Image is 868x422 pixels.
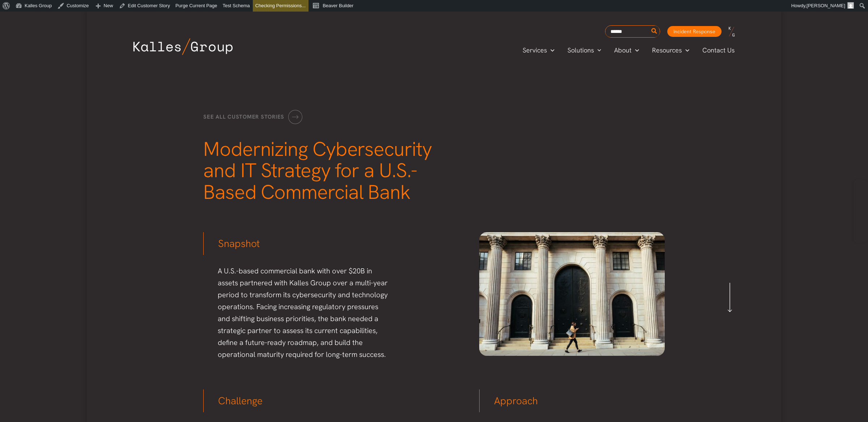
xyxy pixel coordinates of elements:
[702,45,735,56] span: Contact Us
[614,45,631,56] span: About
[594,45,601,56] span: Menu Toggle
[516,45,561,56] a: ServicesMenu Toggle
[682,45,689,56] span: Menu Toggle
[479,232,665,356] img: Modern cybersecurity and digital strategy in financial institutions
[652,45,682,56] span: Resources
[218,265,389,361] p: A U.S.-based commercial bank with over $20B in assets partnered with Kalles Group over a multi-ye...
[608,45,646,56] a: AboutMenu Toggle
[696,45,742,56] a: Contact Us
[667,26,722,37] a: Incident Response
[547,45,554,56] span: Menu Toggle
[479,389,665,408] h3: Approach
[203,232,389,251] h3: Snapshot
[646,45,696,56] a: ResourcesMenu Toggle
[561,45,608,56] a: SolutionsMenu Toggle
[203,110,302,124] a: See all customer stories
[203,136,432,205] span: Modernizing Cybersecurity and IT Strategy for a U.S.-Based Commercial Bank
[807,3,845,8] span: [PERSON_NAME]
[650,26,659,37] button: Search
[631,45,639,56] span: Menu Toggle
[516,44,742,56] nav: Primary Site Navigation
[133,38,233,55] img: Kalles Group
[203,389,389,408] h3: Challenge
[567,45,594,56] span: Solutions
[523,45,547,56] span: Services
